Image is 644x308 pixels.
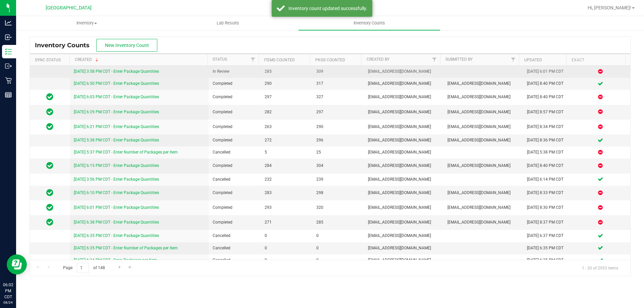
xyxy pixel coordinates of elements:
span: Completed [213,124,256,130]
inline-svg: Reports [5,91,12,98]
a: Sync Status [35,58,61,62]
div: [DATE] 5:38 PM CDT [527,149,567,156]
div: [DATE] 8:37 PM CDT [527,219,567,226]
span: 304 [316,163,360,169]
input: 1 [77,263,89,273]
inline-svg: Inbound [5,34,12,41]
span: 0 [316,257,360,263]
a: Lab Results [157,16,299,30]
a: [DATE] 5:38 PM CDT - Enter Package Quantities [74,138,159,142]
span: Completed [213,137,256,143]
span: Cancelled [213,245,256,251]
a: Inventory Counts [299,16,440,30]
div: [DATE] 8:30 PM CDT [527,204,567,211]
span: 317 [316,80,360,87]
a: Filter [507,54,519,65]
span: 271 [265,219,308,226]
span: Cancelled [213,176,256,183]
span: 309 [316,68,360,75]
p: 06:02 PM CDT [3,282,13,300]
a: [DATE] 5:37 PM CDT - Enter Number of Packages per Item [74,150,178,155]
a: [DATE] 6:50 PM CDT - Enter Package Quantities [74,81,159,86]
span: 272 [265,137,308,143]
span: In Review [213,68,256,75]
span: [EMAIL_ADDRESS][DOMAIN_NAME] [368,245,439,251]
span: 0 [316,245,360,251]
div: [DATE] 8:40 PM CDT [527,80,567,87]
span: [EMAIL_ADDRESS][DOMAIN_NAME] [447,109,519,115]
span: Inventory [16,20,157,26]
span: [EMAIL_ADDRESS][DOMAIN_NAME] [447,94,519,100]
span: Completed [213,109,256,115]
a: [DATE] 6:21 PM CDT - Enter Package Quantities [74,124,159,129]
span: 290 [316,124,360,130]
a: [DATE] 3:58 PM CDT - Enter Package Quantities [74,69,159,74]
span: Cancelled [213,233,256,239]
div: [DATE] 8:40 PM CDT [527,94,567,100]
a: Filter [429,54,440,65]
span: [EMAIL_ADDRESS][DOMAIN_NAME] [368,233,439,239]
span: [EMAIL_ADDRESS][DOMAIN_NAME] [368,137,439,143]
span: In Sync [46,161,53,170]
span: 285 [265,68,308,75]
span: 263 [265,124,308,130]
a: [DATE] 6:15 PM CDT - Enter Package Quantities [74,163,159,168]
span: In Sync [46,107,53,117]
a: Submitted By [445,57,473,62]
a: Created By [367,57,389,62]
span: In Sync [46,92,53,102]
div: [DATE] 8:40 PM CDT [527,163,567,169]
span: Inventory Counts [35,42,96,49]
span: [EMAIL_ADDRESS][DOMAIN_NAME] [368,219,439,226]
div: [DATE] 8:34 PM CDT [527,124,567,130]
span: 5 [265,149,308,156]
a: Inventory [16,16,157,30]
span: 297 [316,109,360,115]
div: [DATE] 6:37 PM CDT [527,233,567,239]
span: 0 [316,233,360,239]
span: 283 [265,190,308,196]
span: 0 [265,233,308,239]
span: 290 [265,80,308,87]
a: [DATE] 3:56 PM CDT - Enter Package Quantities [74,177,159,182]
span: [EMAIL_ADDRESS][DOMAIN_NAME] [368,94,439,100]
a: Filter [248,54,259,65]
a: [DATE] 6:03 PM CDT - Enter Package Quantities [74,95,159,99]
span: [EMAIL_ADDRESS][DOMAIN_NAME] [368,109,439,115]
span: 282 [265,109,308,115]
span: [EMAIL_ADDRESS][DOMAIN_NAME] [368,176,439,183]
a: [DATE] 6:34 PM CDT - Scan Packages per Item [74,258,157,262]
span: 0 [265,245,308,251]
span: 298 [316,190,360,196]
span: Completed [213,204,256,211]
span: Cancelled [213,257,256,263]
span: [EMAIL_ADDRESS][DOMAIN_NAME] [447,137,519,143]
span: 239 [316,176,360,183]
span: In Sync [46,203,53,212]
span: 297 [265,94,308,100]
th: Exact [566,54,625,66]
span: [EMAIL_ADDRESS][DOMAIN_NAME] [447,163,519,169]
a: [DATE] 6:38 PM CDT - Enter Package Quantities [74,220,159,225]
span: [EMAIL_ADDRESS][DOMAIN_NAME] [368,80,439,87]
span: Inventory Counts [344,20,394,26]
inline-svg: Outbound [5,63,12,69]
inline-svg: Inventory [5,48,12,55]
div: [DATE] 6:35 PM CDT [527,257,567,263]
span: 232 [265,176,308,183]
span: Cancelled [213,149,256,156]
span: [EMAIL_ADDRESS][DOMAIN_NAME] [447,204,519,211]
span: In Sync [46,218,53,227]
div: [DATE] 6:14 PM CDT [527,176,567,183]
a: [DATE] 6:01 PM CDT - Enter Package Quantities [74,205,159,210]
p: 08/24 [3,300,13,305]
span: [EMAIL_ADDRESS][DOMAIN_NAME] [447,219,519,226]
span: [EMAIL_ADDRESS][DOMAIN_NAME] [368,190,439,196]
span: Lab Results [208,20,248,26]
span: Hi, [PERSON_NAME]! [588,5,631,10]
a: Items Counted [264,58,295,62]
span: 25 [316,149,360,156]
div: [DATE] 8:57 PM CDT [527,109,567,115]
span: [EMAIL_ADDRESS][DOMAIN_NAME] [368,68,439,75]
span: Page of 148 [57,263,110,273]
